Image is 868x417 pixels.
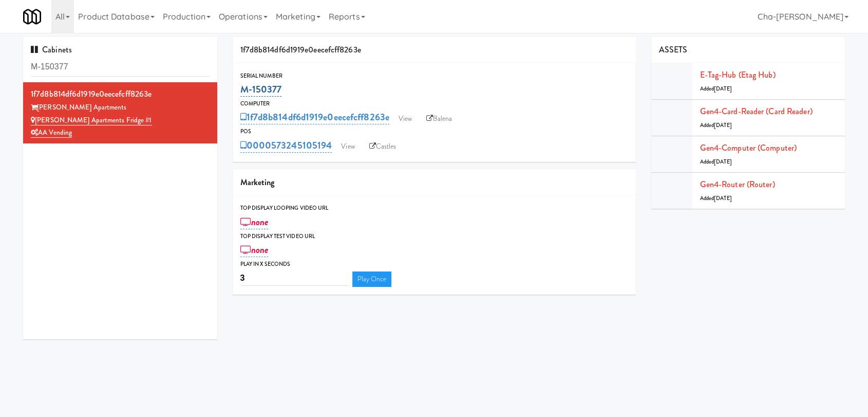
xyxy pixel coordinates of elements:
[31,86,210,102] div: 1f7d8b814df6d1919e0eecefcff8263e
[240,82,282,97] a: M-150377
[240,176,275,188] span: Marketing
[31,44,72,56] span: Cabinets
[240,231,628,242] div: Top Display Test Video Url
[714,121,732,129] span: [DATE]
[336,139,360,154] a: View
[31,128,72,138] a: AA Vending
[700,105,813,117] a: Gen4-card-reader (Card Reader)
[364,139,402,154] a: Castles
[714,194,732,202] span: [DATE]
[240,71,628,81] div: Serial Number
[240,215,269,229] a: none
[700,158,732,166] span: Added
[240,138,332,153] a: 0000573245105194
[421,111,457,126] a: Balena
[659,44,688,56] span: ASSETS
[700,121,732,129] span: Added
[700,69,776,81] a: E-tag-hub (Etag Hub)
[700,85,732,93] span: Added
[714,158,732,166] span: [DATE]
[352,271,392,287] a: Play Once
[700,142,797,154] a: Gen4-computer (Computer)
[240,243,269,257] a: none
[700,178,775,190] a: Gen4-router (Router)
[23,82,217,143] li: 1f7d8b814df6d1919e0eecefcff8263e[PERSON_NAME] Apartments [PERSON_NAME] Apartments Fridge #1AA Ven...
[240,126,628,137] div: POS
[240,259,628,269] div: Play in X seconds
[31,115,152,125] a: [PERSON_NAME] Apartments Fridge #1
[240,110,389,124] a: 1f7d8b814df6d1919e0eecefcff8263e
[393,111,417,126] a: View
[714,85,732,93] span: [DATE]
[23,8,41,26] img: Micromart
[233,37,636,63] div: 1f7d8b814df6d1919e0eecefcff8263e
[31,58,210,77] input: Search cabinets
[240,203,628,213] div: Top Display Looping Video Url
[700,194,732,202] span: Added
[31,101,210,114] div: [PERSON_NAME] Apartments
[240,99,628,109] div: Computer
